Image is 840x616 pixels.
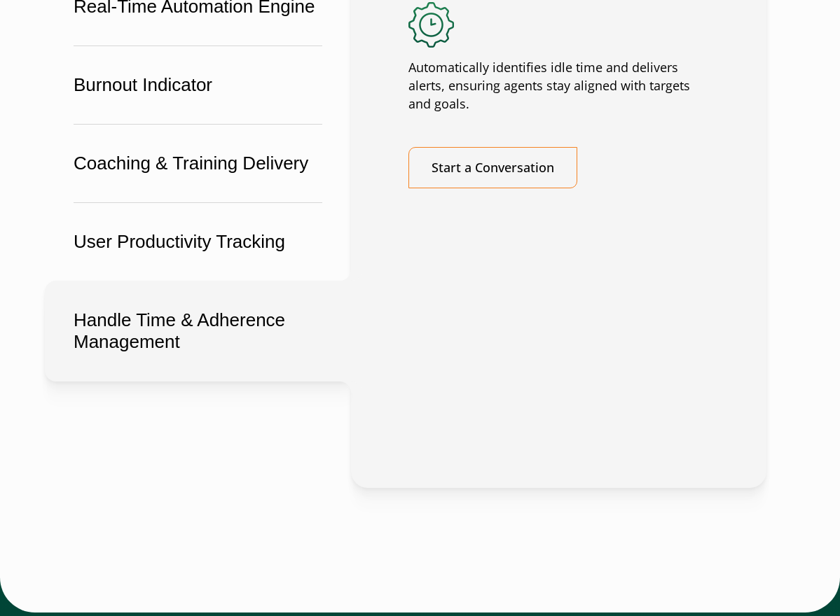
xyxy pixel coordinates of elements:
button: User Productivity Tracking [45,202,351,281]
img: Handle Time & Adherence Management [408,2,454,48]
button: Coaching & Training Delivery [45,124,351,203]
button: Handle Time & Adherence Management [45,281,351,381]
button: Burnout Indicator [45,45,351,125]
a: Start a Conversation [408,147,577,188]
p: Automatically identifies idle time and delivers alerts, ensuring agents stay aligned with targets... [408,59,709,113]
